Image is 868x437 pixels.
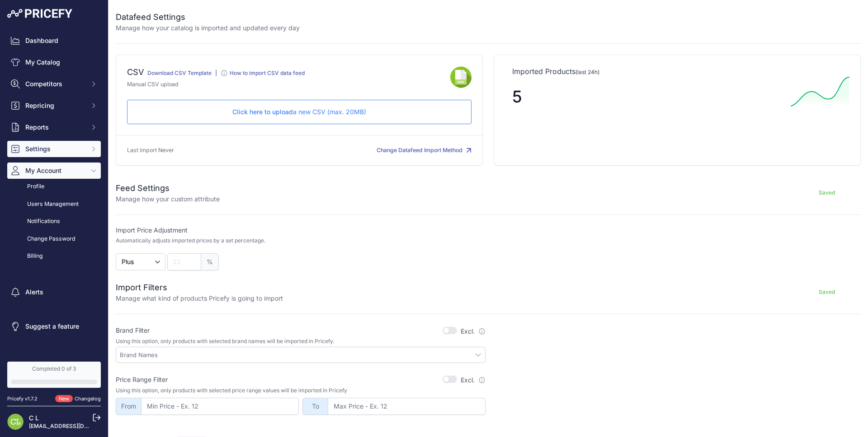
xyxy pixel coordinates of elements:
a: Notifications [7,214,101,229]
a: Changelog [75,395,101,402]
label: Import Price Adjustment [116,226,486,235]
div: CSV [127,66,144,80]
p: Manage how your custom attribute [116,195,220,204]
p: a new CSV (max. 20MB) [135,107,464,116]
label: Price Range Filter [116,375,168,384]
a: Change Password [7,231,101,247]
span: From [116,398,141,415]
span: % [201,253,219,270]
div: How to import CSV data feed [230,70,305,77]
button: Change Datafeed Import Method [377,146,472,155]
nav: Sidebar [7,33,101,351]
div: Completed 0 of 3 [11,365,97,372]
a: Alerts [7,284,101,300]
p: Manual CSV upload [127,80,450,89]
input: 22 [167,253,201,270]
button: Settings [7,141,101,157]
a: [EMAIL_ADDRESS][DOMAIN_NAME] [29,423,123,429]
img: Pricefy Logo [7,9,72,18]
h2: Feed Settings [116,182,220,195]
div: Pricefy v1.7.2 [7,395,38,403]
a: Suggest a feature [7,318,101,335]
p: Imported Products [512,66,842,77]
span: My Account [25,166,85,175]
label: Brand Filter [116,326,150,335]
p: Using this option, only products with selected price range values will be imported in Pricefy [116,387,486,394]
a: Users Management [7,196,101,212]
h2: Datafeed Settings [116,11,300,23]
button: Repricing [7,98,101,114]
span: 5 [512,87,522,107]
p: Last import Never [127,146,174,155]
a: Profile [7,179,101,195]
a: C L [29,414,39,422]
button: Saved [793,285,861,299]
button: My Account [7,163,101,179]
p: Automatically adjusts imported prices by a set percentage. [116,237,265,244]
a: Download CSV Template [147,70,212,76]
p: Using this option, only products with selected brand names will be imported in Pricefy. [116,338,486,345]
a: My Catalog [7,54,101,70]
input: Max Price - Ex. 12 [328,398,486,415]
span: Click here to upload [232,108,293,116]
a: Completed 0 of 3 [7,362,101,388]
span: Repricing [25,101,85,110]
input: Min Price - Ex. 12 [141,398,299,415]
p: Manage what kind of products Pricefy is going to import [116,294,283,303]
button: Competitors [7,76,101,92]
span: Settings [25,144,85,153]
label: Excl. [461,327,486,336]
span: New [55,395,73,403]
input: Brand Names [120,351,485,359]
div: | [215,70,217,80]
span: Reports [25,123,85,132]
button: Saved [793,186,861,200]
p: Manage how your catalog is imported and updated every day [116,23,300,33]
span: To [302,398,328,415]
h2: Import Filters [116,281,283,294]
span: (last 24h) [576,69,599,75]
span: Competitors [25,79,85,88]
a: How to import CSV data feed [221,71,305,78]
a: Dashboard [7,33,101,49]
label: Excl. [461,376,486,385]
button: Reports [7,119,101,135]
a: Billing [7,248,101,264]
